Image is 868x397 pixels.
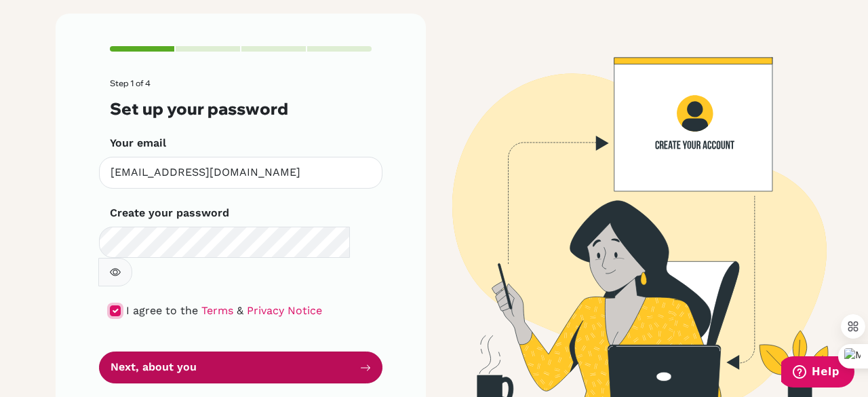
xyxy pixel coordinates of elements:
a: Terms [201,304,233,317]
button: Next, about you [99,352,382,383]
span: Step 1 of 4 [110,78,151,88]
span: I agree to the [126,304,198,317]
label: Your email [110,135,166,151]
a: Privacy Notice [247,304,322,317]
h3: Set up your password [110,99,372,119]
label: Create your password [110,205,229,221]
span: & [237,304,243,317]
input: Insert your email* [99,157,382,189]
iframe: Opens a widget where you can find more information [781,356,854,390]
